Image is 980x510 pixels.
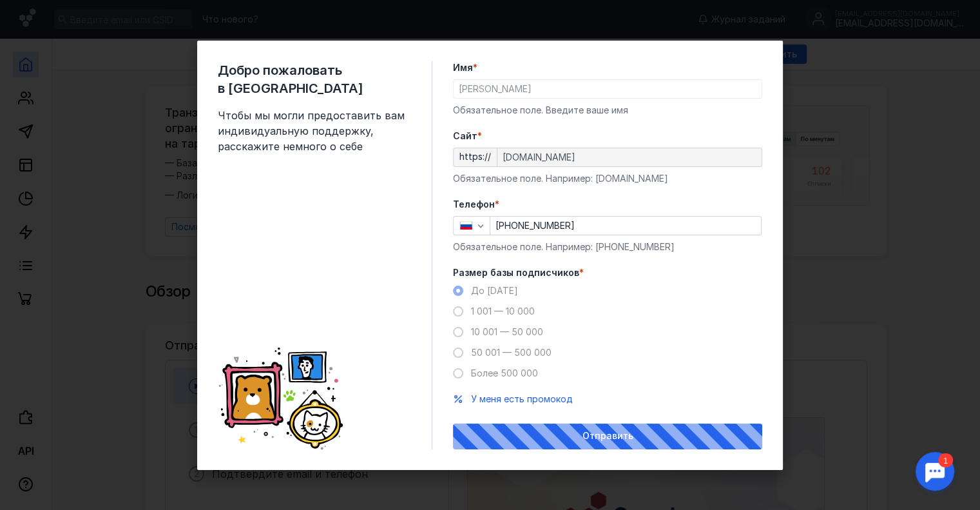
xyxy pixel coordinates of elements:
[218,61,411,97] span: Добро пожаловать в [GEOGRAPHIC_DATA]
[453,130,477,142] span: Cайт
[29,8,44,22] div: 1
[453,198,495,211] span: Телефон
[471,393,573,404] span: У меня есть промокод
[453,172,762,185] div: Обязательное поле. Например: [DOMAIN_NAME]
[453,266,579,279] span: Размер базы подписчиков
[453,104,762,117] div: Обязательное поле. Введите ваше имя
[453,61,473,74] span: Имя
[471,393,573,406] button: У меня есть промокод
[453,240,762,253] div: Обязательное поле. Например: [PHONE_NUMBER]
[218,108,411,154] span: Чтобы мы могли предоставить вам индивидуальную поддержку, расскажите немного о себе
